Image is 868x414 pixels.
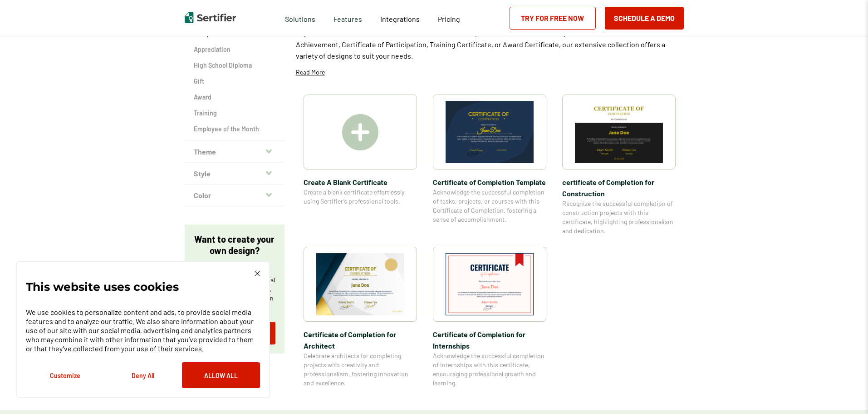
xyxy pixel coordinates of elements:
a: High School Diploma [194,61,275,70]
p: Explore a wide selection of customizable certificate templates at Sertifier. Whether you need a C... [296,27,684,61]
span: Acknowledge the successful completion of tasks, projects, or courses with this Certificate of Com... [433,188,546,224]
button: Style [185,163,284,185]
a: Certificate of Completion​ for InternshipsCertificate of Completion​ for InternshipsAcknowledge t... [433,247,546,388]
a: Training [194,109,275,118]
span: Certificate of Completion​ for Architect [304,329,417,351]
span: Solutions [285,12,315,24]
a: Try for Free Now [510,7,596,30]
img: Cookie Popup Close [255,271,260,276]
span: certificate of Completion for Construction [562,176,676,199]
button: Allow All [182,362,260,388]
a: Integrations [380,12,420,24]
iframe: Chat Widget [823,370,868,414]
p: We use cookies to personalize content and ads, to provide social media features and to analyze ou... [26,308,260,353]
img: Sertifier | Digital Credentialing Platform [185,12,236,23]
a: Pricing [438,12,460,24]
img: certificate of Completion for Construction [575,101,663,163]
a: Certificate of Completion TemplateCertificate of Completion TemplateAcknowledge the successful co... [433,95,546,235]
button: Color [185,185,284,206]
span: Create a blank certificate effortlessly using Sertifier’s professional tools. [304,188,417,206]
span: Recognize the successful completion of construction projects with this certificate, highlighting ... [562,199,676,235]
a: Employee of the Month [194,125,275,134]
span: Celebrate architects for completing projects with creativity and professionalism, fostering innov... [304,351,417,388]
span: Certificate of Completion​ for Internships [433,329,546,351]
img: Create A Blank Certificate [342,114,378,150]
img: Certificate of Completion Template [446,101,534,163]
p: This website uses cookies [26,282,179,291]
a: Certificate of Completion​ for ArchitectCertificate of Completion​ for ArchitectCelebrate archite... [304,247,417,388]
span: Create A Blank Certificate [304,176,417,188]
img: Certificate of Completion​ for Internships [446,253,534,315]
p: Read More [296,68,325,77]
a: certificate of Completion for Constructioncertificate of Completion for ConstructionRecognize the... [562,95,676,235]
a: Gift [194,77,275,86]
span: Pricing [438,15,460,23]
button: Theme [185,141,284,163]
span: Certificate of Completion Template [433,176,546,188]
span: Features [333,12,362,24]
a: Appreciation [194,45,275,54]
button: Schedule a Demo [605,7,684,30]
p: Want to create your own design? [194,234,275,256]
a: Award [194,93,275,102]
button: Customize [26,362,104,388]
span: Integrations [380,15,420,23]
span: Acknowledge the successful completion of internships with this certificate, encouraging professio... [433,351,546,388]
img: Certificate of Completion​ for Architect [316,253,404,315]
button: Deny All [104,362,182,388]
